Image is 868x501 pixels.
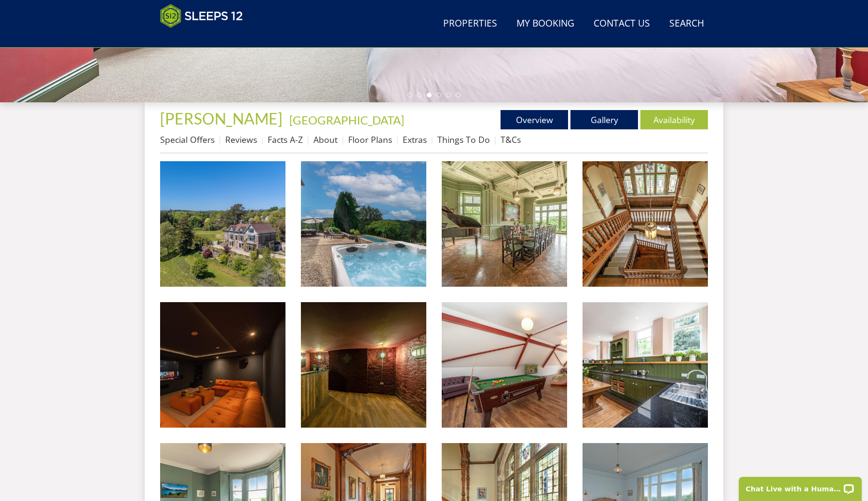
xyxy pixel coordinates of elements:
img: Kennard Hall - The magnificent carved oak staircase [583,161,708,287]
a: Things To Do [437,134,490,145]
a: About [313,134,338,145]
a: Floor Plans [348,134,392,145]
a: Contact Us [590,13,654,35]
a: Facts A-Z [268,134,303,145]
a: Search [665,13,708,35]
a: Properties [439,13,501,35]
a: T&Cs [501,134,521,145]
iframe: Customer reviews powered by Trustpilot [155,34,257,42]
a: Gallery [570,110,638,129]
a: Reviews [225,134,257,145]
a: [GEOGRAPHIC_DATA] [289,113,404,127]
img: Kennard Hall - Play pool or table tennis, catch up on the latest big match [442,302,567,428]
img: Sleeps 12 [160,4,243,28]
img: Kennard Hall - Soak away your troubles in the hot tub on the terrace [301,161,426,287]
a: Availability [640,110,708,129]
img: Kennard Hall - Large house for family holidays and celebrations [160,161,285,287]
img: Kennard Hall - Get together for family viewing in the soundproofed movie room [160,302,285,428]
span: [PERSON_NAME] [160,109,283,128]
a: Special Offers [160,134,215,145]
span: - [285,113,404,127]
a: Overview [501,110,568,129]
a: Extras [403,134,427,145]
img: Kennard Hall - The elegant dining room has views over the beautiful Exe valley [442,161,567,287]
img: Kennard Hall - In the basement, there's a soundproofed bar; this holiday house has style AND subs... [301,302,426,428]
a: [PERSON_NAME] [160,109,285,128]
a: My Booking [513,13,578,35]
iframe: LiveChat chat widget [732,471,868,501]
img: Kennard Hall - The kitchen is country style (NB: Aga no longer in use - there are 2 electric ovens) [583,302,708,428]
